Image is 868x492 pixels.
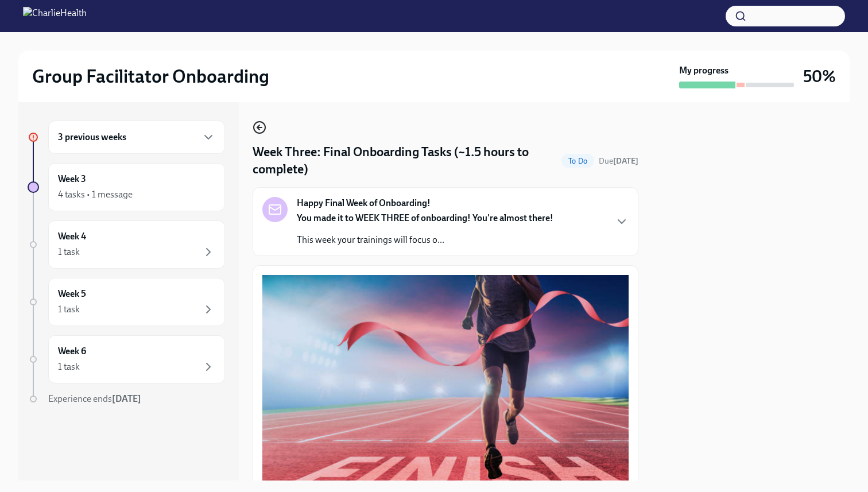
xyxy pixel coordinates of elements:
[48,121,225,154] div: 3 previous weeks
[58,303,80,316] div: 1 task
[803,66,836,87] h3: 50%
[58,246,80,258] div: 1 task
[58,131,126,144] h6: 3 previous weeks
[253,144,557,178] h4: Week Three: Final Onboarding Tasks (~1.5 hours to complete)
[23,7,87,25] img: CharlieHealth
[28,220,225,269] a: Week 41 task
[613,156,638,166] strong: [DATE]
[58,361,80,373] div: 1 task
[297,212,553,223] strong: You made it to WEEK THREE of onboarding! You're almost there!
[58,173,86,185] h6: Week 3
[28,335,225,383] a: Week 61 task
[297,197,431,210] strong: Happy Final Week of Onboarding!
[58,188,133,201] div: 4 tasks • 1 message
[679,64,728,77] strong: My progress
[112,393,141,404] strong: [DATE]
[58,345,86,358] h6: Week 6
[28,163,225,211] a: Week 34 tasks • 1 message
[58,230,86,243] h6: Week 4
[32,65,269,88] h2: Group Facilitator Onboarding
[58,288,86,300] h6: Week 5
[28,278,225,326] a: Week 51 task
[599,156,638,166] span: September 21st, 2025 10:00
[561,157,594,165] span: To Do
[48,393,141,404] span: Experience ends
[599,156,638,166] span: Due
[297,234,553,246] p: This week your trainings will focus o...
